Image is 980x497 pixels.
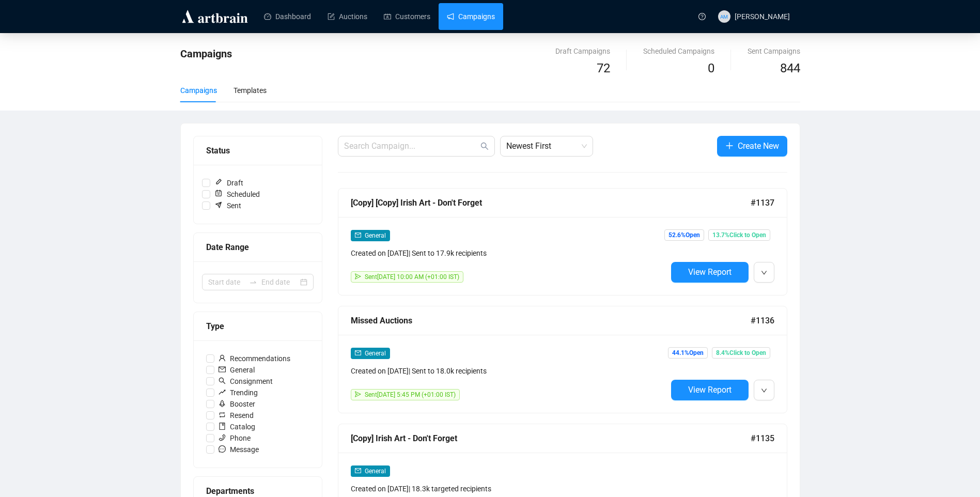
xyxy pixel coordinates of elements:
[664,229,704,241] span: 52.6% Open
[219,377,226,384] span: search
[355,391,361,397] span: send
[180,85,217,96] div: Campaigns
[210,177,247,189] span: Draft
[206,241,309,254] div: Date Range
[206,144,309,157] div: Status
[180,8,250,25] img: logo
[761,387,767,394] span: down
[328,3,367,30] a: Auctions
[351,483,667,494] div: Created on [DATE] | 18.3k targeted recipients
[720,12,728,20] span: AM
[780,61,800,75] span: 844
[214,353,294,364] span: Recommendations
[210,200,245,211] span: Sent
[365,232,386,239] span: General
[751,314,774,327] span: #1136
[351,247,667,259] div: Created on [DATE] | Sent to 17.9k recipients
[338,306,787,413] a: Missed Auctions#1136mailGeneralCreated on [DATE]| Sent to 18.0k recipientssendSent[DATE] 5:45 PM ...
[671,380,749,400] button: View Report
[351,196,751,209] div: [Copy] [Copy] Irish Art - Don't Forget
[668,347,708,359] span: 44.1% Open
[219,400,226,407] span: rocket
[717,136,787,157] button: Create New
[264,3,311,30] a: Dashboard
[725,142,734,150] span: plus
[219,434,226,441] span: phone
[210,189,264,200] span: Scheduled
[384,3,430,30] a: Customers
[355,232,361,238] span: mail
[708,61,714,75] span: 0
[351,365,667,377] div: Created on [DATE] | Sent to 18.0k recipients
[698,13,706,20] span: question-circle
[344,140,478,152] input: Search Campaign...
[219,423,226,430] span: book
[480,142,489,150] span: search
[214,421,259,432] span: Catalog
[351,314,751,327] div: Missed Auctions
[751,432,774,445] span: #1135
[712,347,770,359] span: 8.4% Click to Open
[506,136,587,156] span: Newest First
[643,45,714,57] div: Scheduled Campaigns
[214,410,258,421] span: Resend
[351,432,751,445] div: [Copy] Irish Art - Don't Forget
[708,229,770,241] span: 13.7% Click to Open
[365,273,459,281] span: Sent [DATE] 10:00 AM (+01:00 IST)
[355,350,361,356] span: mail
[751,196,774,209] span: #1137
[365,468,386,475] span: General
[249,278,257,286] span: to
[219,366,226,373] span: mail
[249,278,257,286] span: swap-right
[761,270,767,276] span: down
[688,267,732,277] span: View Report
[738,139,779,152] span: Create New
[214,387,262,398] span: Trending
[206,320,309,333] div: Type
[597,61,610,75] span: 72
[214,364,259,376] span: General
[748,45,800,57] div: Sent Campaigns
[214,398,259,410] span: Booster
[214,444,263,455] span: Message
[261,276,298,288] input: End date
[214,432,255,444] span: Phone
[180,48,232,60] span: Campaigns
[355,273,361,279] span: send
[671,262,749,283] button: View Report
[365,391,456,398] span: Sent [DATE] 5:45 PM (+01:00 IST)
[219,389,226,396] span: rise
[555,45,610,57] div: Draft Campaigns
[688,385,732,395] span: View Report
[219,354,226,362] span: user
[338,188,787,296] a: [Copy] [Copy] Irish Art - Don't Forget#1137mailGeneralCreated on [DATE]| Sent to 17.9k recipients...
[214,376,277,387] span: Consignment
[208,276,245,288] input: Start date
[365,350,386,357] span: General
[234,85,267,96] div: Templates
[355,468,361,474] span: mail
[447,3,495,30] a: Campaigns
[219,411,226,418] span: retweet
[735,12,790,21] span: [PERSON_NAME]
[219,445,226,453] span: message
